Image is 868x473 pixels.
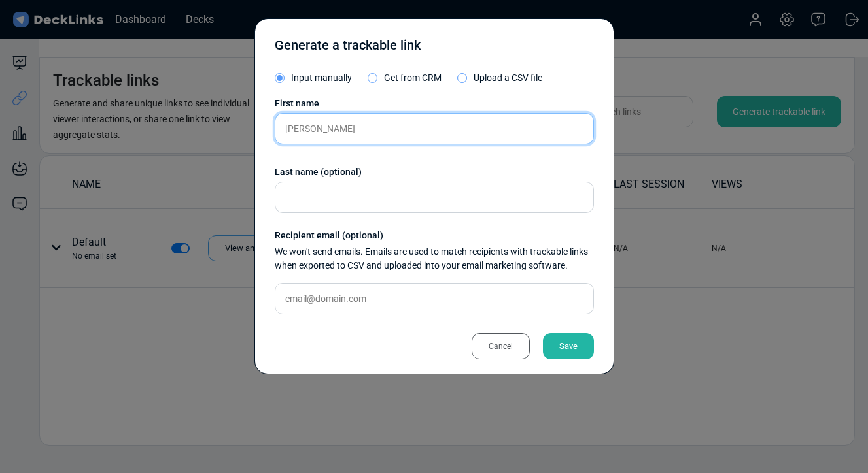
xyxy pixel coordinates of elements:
div: Save [543,333,594,359]
div: Last name (optional) [275,165,594,179]
span: Get from CRM [384,73,442,83]
div: First name [275,97,594,110]
span: Input manually [291,73,352,83]
span: Upload a CSV file [474,73,542,83]
div: Generate a trackable link [275,35,421,61]
div: Cancel [472,333,530,359]
div: Recipient email (optional) [275,229,594,242]
input: email@domain.com [275,283,594,314]
div: We won't send emails. Emails are used to match recipients with trackable links when exported to C... [275,245,594,272]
